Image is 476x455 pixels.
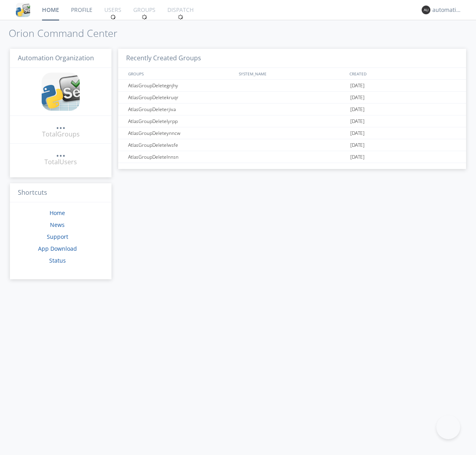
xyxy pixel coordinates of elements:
[350,127,365,139] span: [DATE]
[237,68,347,79] div: SYSTEM_NAME
[436,415,460,439] iframe: Toggle Customer Support
[56,121,65,129] div: ...
[126,104,236,115] div: AtlasGroupDeleterjiva
[38,245,77,252] a: App Download
[126,127,236,139] div: AtlasGroupDeleteynncw
[56,148,65,157] a: ...
[126,151,236,163] div: AtlasGroupDeletelnnsn
[110,14,116,20] img: spin.svg
[56,121,65,130] a: ...
[118,151,466,163] a: AtlasGroupDeletelnnsn[DATE]
[178,14,183,20] img: spin.svg
[422,6,430,14] img: 373638.png
[350,80,365,92] span: [DATE]
[42,73,80,111] img: cddb5a64eb264b2086981ab96f4c1ba7
[16,3,30,17] img: cddb5a64eb264b2086981ab96f4c1ba7
[50,209,65,217] a: Home
[126,68,235,79] div: GROUPS
[42,130,80,139] div: Total Groups
[142,14,147,20] img: spin.svg
[118,139,466,151] a: AtlasGroupDeletelwsfe[DATE]
[118,104,466,115] a: AtlasGroupDeleterjiva[DATE]
[118,115,466,127] a: AtlasGroupDeletelyrpp[DATE]
[350,104,365,115] span: [DATE]
[118,49,466,68] h3: Recently Created Groups
[118,92,466,104] a: AtlasGroupDeletekruqr[DATE]
[126,80,236,91] div: AtlasGroupDeletegnjhy
[49,257,66,264] a: Status
[118,127,466,139] a: AtlasGroupDeleteynncw[DATE]
[10,183,111,203] h3: Shortcuts
[118,80,466,92] a: AtlasGroupDeletegnjhy[DATE]
[50,221,65,228] a: News
[126,92,236,103] div: AtlasGroupDeletekruqr
[432,6,462,14] div: automation+atlas0009
[18,54,94,62] span: Automation Organization
[350,92,365,104] span: [DATE]
[350,151,365,163] span: [DATE]
[44,157,77,167] div: Total Users
[350,115,365,127] span: [DATE]
[350,139,365,151] span: [DATE]
[126,139,236,151] div: AtlasGroupDeletelwsfe
[47,233,68,240] a: Support
[126,115,236,127] div: AtlasGroupDeletelyrpp
[347,68,459,79] div: CREATED
[56,148,65,156] div: ...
